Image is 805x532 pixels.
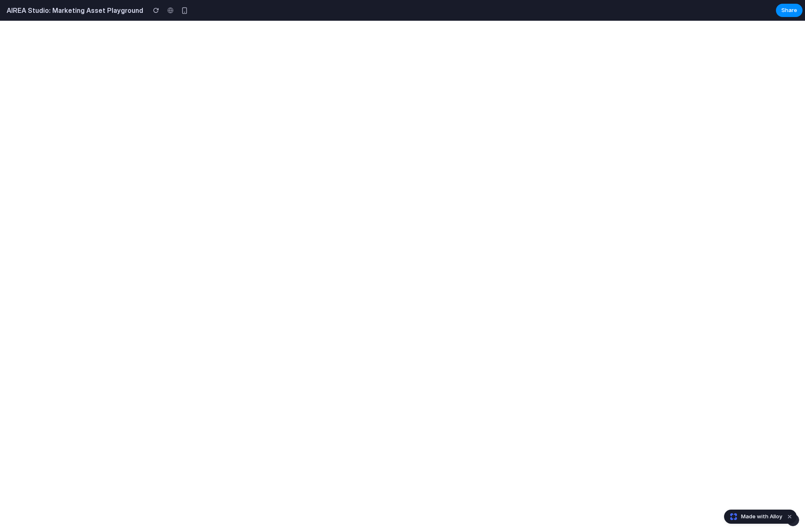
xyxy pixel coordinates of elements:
[3,5,143,15] h2: AIREA Studio: Marketing Asset Playground
[724,513,783,521] a: Made with Alloy
[781,6,797,15] span: Share
[776,4,803,17] button: Share
[741,513,782,521] span: Made with Alloy
[785,512,795,522] button: Dismiss watermark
